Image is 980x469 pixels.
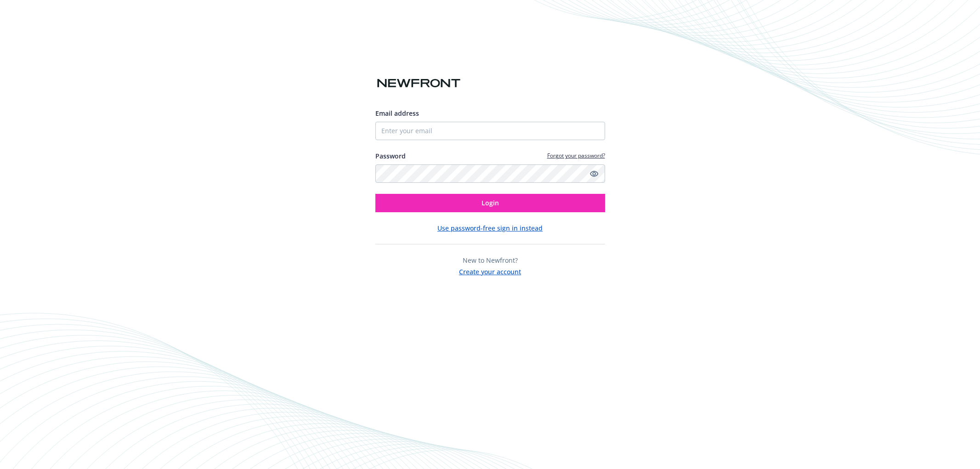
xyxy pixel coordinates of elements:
[375,122,605,140] input: Enter your email
[375,194,605,212] button: Login
[463,256,518,265] span: New to Newfront?
[375,75,462,91] img: Newfront logo
[547,152,605,159] a: Forgot your password?
[437,223,543,233] button: Use password-free sign in instead
[375,109,419,118] span: Email address
[482,198,499,207] span: Login
[375,164,605,183] input: Enter your password
[459,265,521,277] button: Create your account
[375,151,406,161] label: Password
[589,168,600,179] a: Show password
